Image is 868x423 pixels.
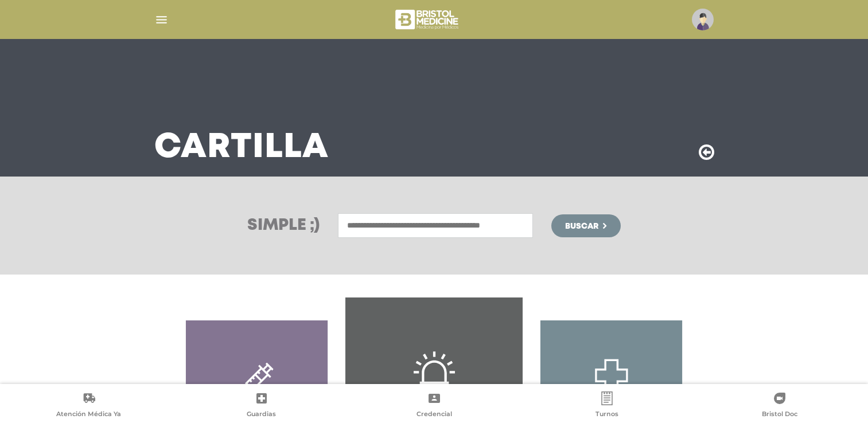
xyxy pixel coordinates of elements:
a: Credencial [348,391,520,421]
span: Atención Médica Ya [56,410,121,420]
a: Turnos [520,391,693,421]
button: Buscar [551,214,620,237]
span: Credencial [417,410,452,420]
a: Atención Médica Ya [2,391,175,421]
h3: Simple ;) [247,218,320,234]
span: Bristol Doc [762,410,797,420]
img: profile-placeholder.svg [692,9,714,30]
span: Turnos [595,410,618,420]
img: Cober_menu-lines-white.svg [154,13,169,27]
span: Guardias [247,410,276,420]
a: Guardias [175,391,348,421]
a: Bristol Doc [693,391,866,421]
span: Buscar [565,222,598,230]
img: bristol-medicine-blanco.png [394,6,462,33]
h3: Cartilla [154,133,329,163]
